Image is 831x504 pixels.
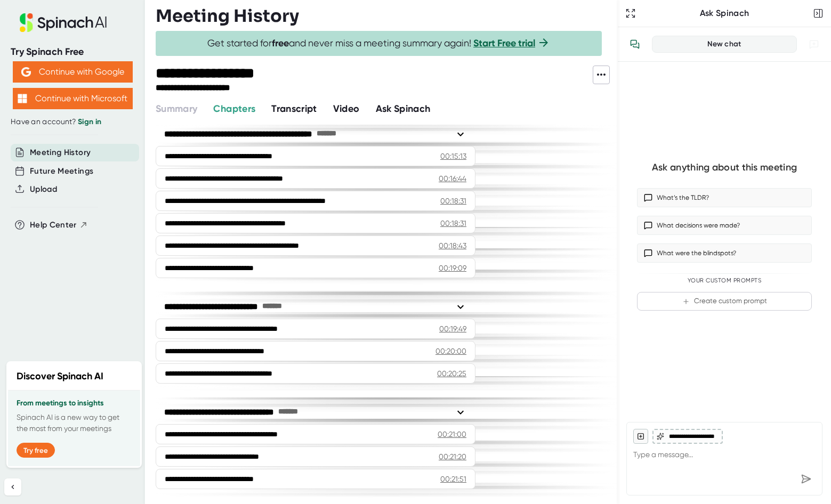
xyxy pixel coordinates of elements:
[78,117,101,126] a: Sign in
[440,151,466,161] div: 00:15:13
[30,165,93,177] button: Future Meetings
[435,346,466,356] div: 00:20:00
[271,103,317,115] span: Transcript
[652,161,797,174] div: Ask anything about this meeting
[13,61,133,83] button: Continue with Google
[17,443,55,458] button: Try free
[638,8,811,19] div: Ask Spinach
[4,478,21,495] button: Collapse sidebar
[473,37,535,49] a: Start Free trial
[439,451,466,462] div: 00:21:20
[659,39,790,49] div: New chat
[30,147,91,159] button: Meeting History
[439,323,466,334] div: 00:19:49
[637,188,812,207] button: What’s the TLDR?
[156,103,197,115] span: Summary
[624,34,646,55] button: View conversation history
[21,67,31,77] img: Aehbyd4JwY73AAAAAElFTkSuQmCC
[333,103,360,115] span: Video
[438,429,466,440] div: 00:21:00
[207,37,550,50] span: Get started for and never miss a meeting summary again!
[623,6,638,21] button: Expand to Ask Spinach page
[376,103,431,115] span: Ask Spinach
[437,368,466,379] div: 00:20:25
[17,399,132,408] h3: From meetings to insights
[440,474,466,484] div: 00:21:51
[30,219,88,231] button: Help Center
[30,183,57,196] button: Upload
[439,173,466,184] div: 00:16:44
[30,219,77,231] span: Help Center
[440,218,466,229] div: 00:18:31
[637,216,812,235] button: What decisions were made?
[796,469,816,489] div: Send message
[156,6,299,26] h3: Meeting History
[11,46,134,58] div: Try Spinach Free
[271,102,317,116] button: Transcript
[213,102,255,116] button: Chapters
[272,37,289,49] b: free
[213,103,255,115] span: Chapters
[440,196,466,206] div: 00:18:31
[811,6,826,21] button: Close conversation sidebar
[376,102,431,116] button: Ask Spinach
[13,88,133,109] button: Continue with Microsoft
[156,102,197,116] button: Summary
[439,240,466,251] div: 00:18:43
[17,412,132,434] p: Spinach AI is a new way to get the most from your meetings
[637,292,812,311] button: Create custom prompt
[333,102,360,116] button: Video
[637,277,812,284] div: Your Custom Prompts
[17,369,103,384] h2: Discover Spinach AI
[11,117,134,127] div: Have an account?
[439,263,466,273] div: 00:19:09
[637,243,812,263] button: What were the blindspots?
